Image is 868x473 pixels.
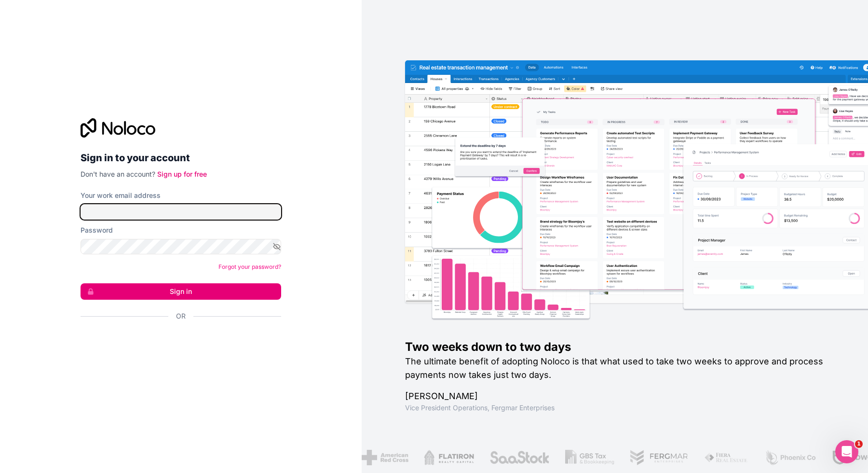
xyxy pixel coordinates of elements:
iframe: Intercom live chat [835,440,858,463]
h2: Sign in to your account [81,149,281,167]
img: /assets/saastock-C6Zbiodz.png [489,450,550,465]
a: Sign up for free [157,170,207,178]
a: Forgot your password? [218,263,281,270]
span: Don't have an account? [81,170,155,178]
label: Your work email address [81,191,161,200]
img: /assets/phoenix-BREaitsQ.png [764,450,816,465]
img: /assets/gbstax-C-GtDUiK.png [565,450,614,465]
img: /assets/flatiron-C8eUkumj.png [424,450,474,465]
input: Email address [81,204,281,220]
img: /assets/fiera-fwj2N5v4.png [704,450,749,465]
button: Sign in [81,283,281,300]
h2: The ultimate benefit of adopting Noloco is that what used to take two weeks to approve and proces... [405,355,837,382]
label: Password [81,225,113,235]
iframe: Knop Inloggen met Google [76,332,278,353]
input: Password [81,239,281,254]
img: /assets/american-red-cross-BAupjrZR.png [362,450,408,465]
h1: [PERSON_NAME] [405,390,837,403]
img: /assets/fergmar-CudnrXN5.png [629,450,688,465]
span: Or [176,311,186,321]
h1: Two weeks down to two days [405,339,837,355]
span: 1 [855,440,863,448]
h1: Vice President Operations , Fergmar Enterprises [405,403,837,413]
